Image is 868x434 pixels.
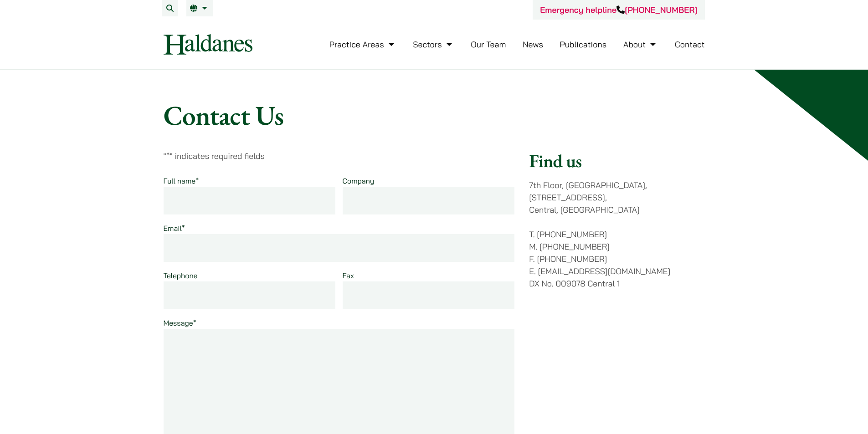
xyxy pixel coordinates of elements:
label: Fax [343,271,354,280]
label: Full name [164,176,199,185]
p: " " indicates required fields [164,150,515,162]
h2: Find us [529,150,704,172]
a: Publications [560,39,607,50]
label: Company [343,176,375,185]
a: Our Team [471,39,506,50]
p: 7th Floor, [GEOGRAPHIC_DATA], [STREET_ADDRESS], Central, [GEOGRAPHIC_DATA] [529,179,704,216]
label: Message [164,318,196,327]
label: Email [164,224,185,233]
img: Logo of Haldanes [164,34,252,55]
a: Sectors [413,39,454,50]
p: T. [PHONE_NUMBER] M. [PHONE_NUMBER] F. [PHONE_NUMBER] E. [EMAIL_ADDRESS][DOMAIN_NAME] DX No. 0090... [529,228,704,290]
label: Telephone [164,271,198,280]
a: EN [190,5,210,12]
a: News [523,39,543,50]
h1: Contact Us [164,99,705,132]
a: About [623,39,658,50]
a: Practice Areas [329,39,396,50]
a: Emergency helpline[PHONE_NUMBER] [540,5,697,15]
a: Contact [675,39,705,50]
